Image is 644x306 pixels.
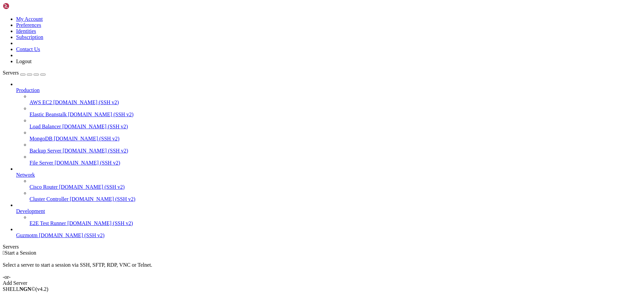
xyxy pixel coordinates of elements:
[3,280,641,286] div: Add Server
[30,160,641,166] a: File Server [DOMAIN_NAME] (SSH v2)
[54,136,119,141] span: [DOMAIN_NAME] (SSH v2)
[30,214,641,226] li: E2E Test Runner [DOMAIN_NAME] (SSH v2)
[16,202,641,226] li: Development
[62,124,128,129] span: [DOMAIN_NAME] (SSH v2)
[30,118,641,130] li: Load Balancer [DOMAIN_NAME] (SSH v2)
[36,286,49,292] span: 4.2.0
[68,112,134,117] span: [DOMAIN_NAME] (SSH v2)
[30,124,641,130] a: Load Balancer [DOMAIN_NAME] (SSH v2)
[30,154,641,166] li: File Server [DOMAIN_NAME] (SSH v2)
[3,3,41,9] img: Shellngn
[16,208,641,214] a: Development
[30,220,641,226] a: E2E Test Runner [DOMAIN_NAME] (SSH v2)
[3,250,5,256] span: 
[16,226,641,238] li: Guzmotm [DOMAIN_NAME] (SSH v2)
[16,22,41,28] a: Preferences
[30,99,52,105] span: AWS EC2
[70,196,136,202] span: [DOMAIN_NAME] (SSH v2)
[30,196,68,202] span: Cluster Controller
[16,172,35,178] span: Network
[30,190,641,202] li: Cluster Controller [DOMAIN_NAME] (SSH v2)
[16,232,38,238] span: Guzmotm
[30,148,61,154] span: Backup Server
[63,148,128,154] span: [DOMAIN_NAME] (SSH v2)
[59,184,125,190] span: [DOMAIN_NAME] (SSH v2)
[30,184,641,190] a: Cisco Router [DOMAIN_NAME] (SSH v2)
[16,28,36,34] a: Identities
[16,172,641,178] a: Network
[19,286,32,292] b: NGN
[3,70,19,76] span: Servers
[30,130,641,142] li: MongoDB [DOMAIN_NAME] (SSH v2)
[53,99,119,105] span: [DOMAIN_NAME] (SSH v2)
[16,87,40,93] span: Production
[30,220,66,226] span: E2E Test Runner
[30,136,52,141] span: MongoDB
[30,136,641,142] a: MongoDB [DOMAIN_NAME] (SSH v2)
[30,99,641,105] a: AWS EC2 [DOMAIN_NAME] (SSH v2)
[3,286,48,292] span: SHELL ©
[30,160,53,166] span: File Server
[30,105,641,118] li: Elastic Beanstalk [DOMAIN_NAME] (SSH v2)
[3,256,641,280] div: Select a server to start a session via SSH, SFTP, RDP, VNC or Telnet. -or-
[30,124,61,129] span: Load Balancer
[30,184,58,190] span: Cisco Router
[16,34,43,40] a: Subscription
[16,46,40,52] a: Contact Us
[16,16,43,22] a: My Account
[30,93,641,105] li: AWS EC2 [DOMAIN_NAME] (SSH v2)
[16,208,45,214] span: Development
[16,81,641,166] li: Production
[30,196,641,202] a: Cluster Controller [DOMAIN_NAME] (SSH v2)
[30,112,67,117] span: Elastic Beanstalk
[3,244,641,250] div: Servers
[16,87,641,93] a: Production
[16,232,641,238] a: Guzmotm [DOMAIN_NAME] (SSH v2)
[30,178,641,190] li: Cisco Router [DOMAIN_NAME] (SSH v2)
[30,142,641,154] li: Backup Server [DOMAIN_NAME] (SSH v2)
[16,166,641,202] li: Network
[30,148,641,154] a: Backup Server [DOMAIN_NAME] (SSH v2)
[67,220,133,226] span: [DOMAIN_NAME] (SSH v2)
[16,58,32,64] a: Logout
[30,112,641,118] a: Elastic Beanstalk [DOMAIN_NAME] (SSH v2)
[5,250,36,256] span: Start a Session
[3,70,46,76] a: Servers
[55,160,120,166] span: [DOMAIN_NAME] (SSH v2)
[39,232,105,238] span: [DOMAIN_NAME] (SSH v2)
